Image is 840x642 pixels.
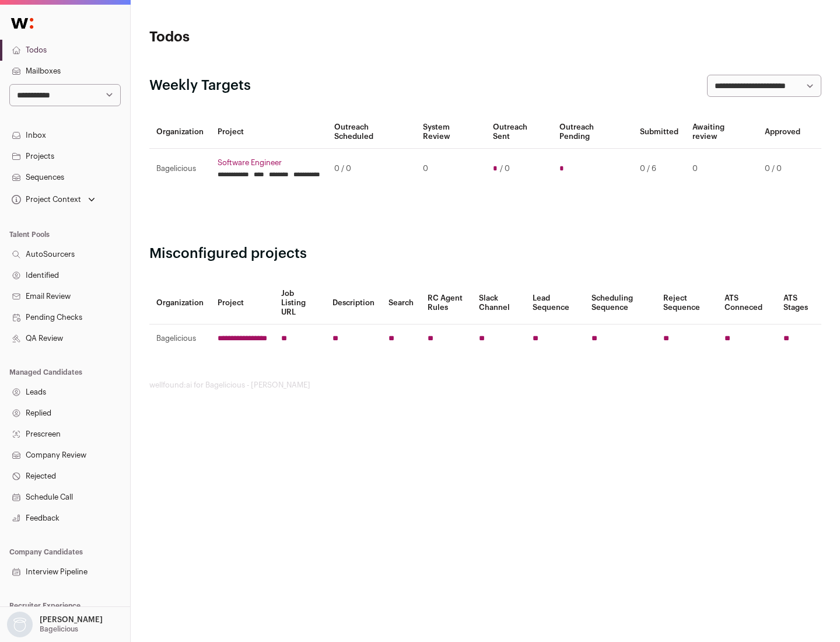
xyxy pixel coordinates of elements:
footer: wellfound:ai for Bagelicious - [PERSON_NAME] [149,381,821,390]
th: Job Listing URL [274,282,325,325]
th: Approved [758,116,807,149]
td: 0 / 0 [758,149,807,189]
button: Open dropdown [5,612,105,637]
td: Bagelicious [149,149,211,189]
td: 0 [685,149,758,189]
th: RC Agent Rules [421,282,471,325]
th: Outreach Sent [486,116,553,149]
th: Submitted [633,116,685,149]
p: [PERSON_NAME] [40,615,103,624]
div: Project Context [9,195,81,204]
img: nopic.png [7,612,33,637]
th: Scheduling Sequence [584,282,656,325]
th: Organization [149,282,211,325]
th: Project [211,282,274,325]
th: Slack Channel [472,282,526,325]
td: 0 / 0 [327,149,416,189]
span: / 0 [500,164,510,173]
p: Bagelicious [40,624,78,634]
td: Bagelicious [149,325,211,353]
td: 0 / 6 [633,149,685,189]
th: System Review [416,116,485,149]
th: Outreach Pending [552,116,632,149]
th: Awaiting review [685,116,758,149]
th: Outreach Scheduled [327,116,416,149]
td: 0 [416,149,485,189]
button: Open dropdown [9,191,97,208]
th: Lead Sequence [526,282,584,325]
a: Software Engineer [218,158,320,168]
th: Description [325,282,381,325]
h2: Weekly Targets [149,76,251,95]
img: Wellfound [5,12,40,35]
th: Organization [149,116,211,149]
th: ATS Stages [776,282,821,325]
h2: Misconfigured projects [149,245,821,263]
th: Project [211,116,327,149]
th: ATS Conneced [717,282,776,325]
h1: Todos [149,28,373,47]
th: Reject Sequence [656,282,718,325]
th: Search [381,282,421,325]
